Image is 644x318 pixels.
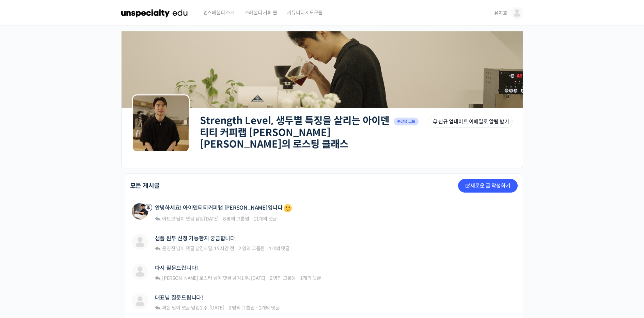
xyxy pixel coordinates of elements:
[429,115,513,128] button: 신규 업데이트 이메일로 알림 받기
[200,305,224,311] a: 1 주, [DATE]
[155,265,198,271] a: 다시 질문드립니다!
[494,10,507,16] span: 유지호
[204,216,219,222] a: [DATE]
[161,305,224,311] span: 님이 댓글 남김
[162,216,175,222] span: 아트모
[266,245,268,252] span: ·
[155,235,237,242] a: 샘플 원두 신청 가능한지 궁금합니다.
[300,275,321,281] span: 1개의 댓글
[130,183,160,189] h2: 모든 게시글
[238,245,265,252] span: 2 명의 그룹원
[394,118,419,125] span: 수강생 그룹
[161,216,175,222] a: 아트모
[297,275,299,281] span: ·
[162,275,212,281] span: [PERSON_NAME] 로스터
[241,275,265,281] a: 1 주, [DATE]
[161,305,171,311] a: 짜온
[155,294,203,301] a: 대표님 질문드립니다!
[204,245,234,252] a: 5 일, 15 시간 전
[161,275,212,281] a: [PERSON_NAME] 로스터
[229,305,255,311] span: 2 명의 그룹원
[155,203,293,213] a: 안녕하세요! 아이덴티티커피랩 [PERSON_NAME]입니다
[161,245,234,252] span: 님이 댓글 남김
[255,305,258,311] span: ·
[269,245,290,252] span: 1개의 댓글
[200,115,389,150] a: Strength Level, 생두별 특징을 살리는 아이덴티티 커피랩 [PERSON_NAME] [PERSON_NAME]의 로스팅 클래스
[162,305,171,311] span: 짜온
[161,245,175,252] a: 운영진
[458,179,518,193] a: 새로운 글 작성하기
[270,275,296,281] span: 2 명의 그룹원
[132,94,190,152] img: Group logo of Strength Level, 생두별 특징을 살리는 아이덴티티 커피랩 윤원균 대표의 로스팅 클래스
[250,216,252,222] span: ·
[284,204,292,212] img: 🙂
[253,216,277,222] span: 11개의 댓글
[259,305,280,311] span: 2개의 댓글
[161,216,218,222] span: 님이 댓글 남김
[161,275,265,281] span: 님이 댓글 남김
[162,245,175,252] span: 운영진
[223,216,249,222] span: 8 명의 그룹원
